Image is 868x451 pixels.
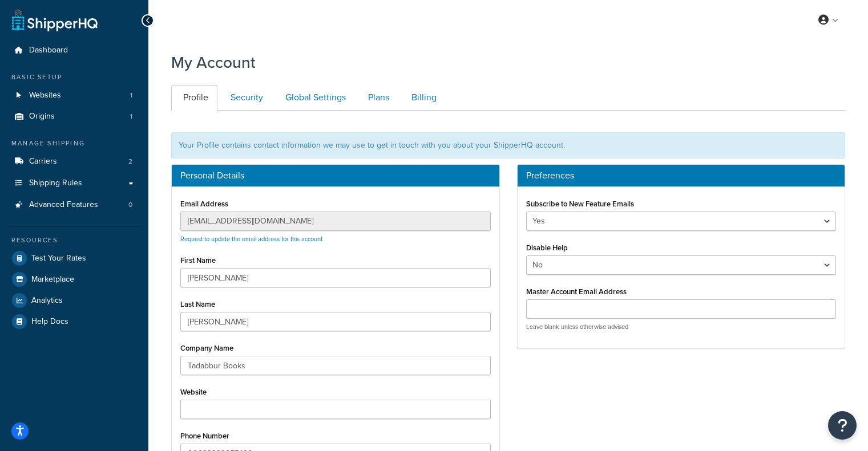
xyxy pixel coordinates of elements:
[9,194,140,216] a: Advanced Features 0
[180,256,216,265] label: First Name
[180,300,215,308] label: Last Name
[29,178,82,188] span: Shipping Rules
[29,112,55,121] span: Origins
[526,170,837,181] h3: Preferences
[130,112,132,121] span: 1
[9,72,140,82] div: Basic Setup
[9,151,140,172] li: Carriers
[31,296,63,306] span: Analytics
[180,432,229,440] label: Phone Number
[130,91,132,100] span: 1
[171,132,845,159] div: Your Profile contains contact information we may use to get in touch with you about your ShipperH...
[9,106,140,127] li: Origins
[526,200,634,208] label: Subscribe to New Feature Emails
[9,139,140,148] div: Manage Shipping
[180,344,233,352] label: Company Name
[219,85,272,111] a: Security
[171,51,256,74] h1: My Account
[273,85,355,111] a: Global Settings
[180,170,491,181] h3: Personal Details
[128,157,132,166] span: 2
[180,200,228,208] label: Email Address
[399,85,446,111] a: Billing
[356,85,398,111] a: Plans
[9,40,140,61] a: Dashboard
[9,235,140,245] div: Resources
[29,46,68,55] span: Dashboard
[526,243,568,252] label: Disable Help
[9,85,140,106] li: Websites
[29,91,61,100] span: Websites
[29,157,57,166] span: Carriers
[12,9,98,31] a: ShipperHQ Home
[9,151,140,172] a: Carriers 2
[180,388,207,396] label: Website
[9,173,140,194] a: Shipping Rules
[9,194,140,216] li: Advanced Features
[128,200,132,210] span: 0
[9,106,140,127] a: Origins 1
[526,287,627,296] label: Master Account Email Address
[180,234,322,243] a: Request to update the email address for this account
[9,311,140,332] a: Help Docs
[9,269,140,290] a: Marketplace
[828,411,857,440] button: Open Resource Center
[9,248,140,269] a: Test Your Rates
[31,317,68,327] span: Help Docs
[29,200,98,210] span: Advanced Features
[171,85,217,111] a: Profile
[526,323,837,331] p: Leave blank unless otherwise advised
[9,290,140,311] a: Analytics
[31,275,74,285] span: Marketplace
[9,85,140,106] a: Websites 1
[31,254,86,263] span: Test Your Rates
